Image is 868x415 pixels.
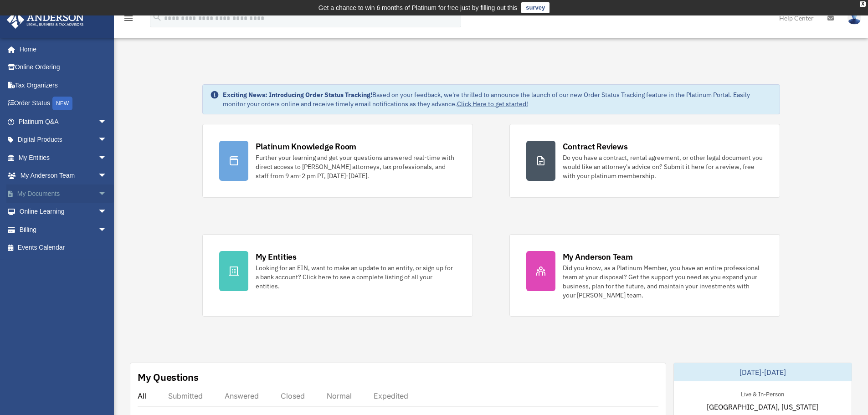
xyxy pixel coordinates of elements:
[202,234,473,317] a: My Entities Looking for an EIN, want to make an update to an entity, or sign up for a bank accoun...
[225,391,259,400] div: Answered
[98,149,116,167] span: arrow_drop_down
[327,391,352,400] div: Normal
[6,94,121,113] a: Order StatusNEW
[256,153,456,180] div: Further your learning and get your questions answered real-time with direct access to [PERSON_NAM...
[6,220,121,239] a: Billingarrow_drop_down
[98,184,116,203] span: arrow_drop_down
[509,234,780,317] a: My Anderson Team Did you know, as a Platinum Member, you have an entire professional team at your...
[6,167,121,185] a: My Anderson Teamarrow_drop_down
[98,113,116,131] span: arrow_drop_down
[4,11,87,29] img: Anderson Advisors Platinum Portal
[138,370,199,384] div: My Questions
[374,391,408,400] div: Expedited
[223,90,772,108] div: Based on your feedback, we're thrilled to announce the launch of our new Order Status Tracking fe...
[6,113,121,131] a: Platinum Q&Aarrow_drop_down
[6,184,121,203] a: My Documentsarrow_drop_down
[256,141,357,152] div: Platinum Knowledge Room
[98,220,116,239] span: arrow_drop_down
[6,239,121,257] a: Events Calendar
[707,401,818,412] span: [GEOGRAPHIC_DATA], [US_STATE]
[563,263,763,300] div: Did you know, as a Platinum Member, you have an entire professional team at your disposal? Get th...
[6,58,121,77] a: Online Ordering
[98,167,116,185] span: arrow_drop_down
[123,16,134,24] a: menu
[6,203,121,221] a: Online Learningarrow_drop_down
[847,11,861,25] img: User Pic
[6,131,121,149] a: Digital Productsarrow_drop_down
[281,391,305,400] div: Closed
[509,124,780,198] a: Contract Reviews Do you have a contract, rental agreement, or other legal document you would like...
[734,389,791,398] div: Live & In-Person
[521,2,550,13] a: survey
[52,97,72,110] div: NEW
[168,391,203,400] div: Submitted
[563,141,628,152] div: Contract Reviews
[6,40,116,58] a: Home
[202,124,473,198] a: Platinum Knowledge Room Further your learning and get your questions answered real-time with dire...
[256,251,297,262] div: My Entities
[6,76,121,94] a: Tax Organizers
[223,91,372,99] strong: Exciting News: Introducing Order Status Tracking!
[138,391,146,400] div: All
[98,203,116,221] span: arrow_drop_down
[860,1,866,7] div: close
[6,149,121,167] a: My Entitiesarrow_drop_down
[318,2,518,13] div: Get a chance to win 6 months of Platinum for free just by filling out this
[256,263,456,291] div: Looking for an EIN, want to make an update to an entity, or sign up for a bank account? Click her...
[152,12,162,22] i: search
[123,13,134,24] i: menu
[563,153,763,180] div: Do you have a contract, rental agreement, or other legal document you would like an attorney's ad...
[563,251,633,262] div: My Anderson Team
[457,100,528,108] a: Click Here to get started!
[98,131,116,149] span: arrow_drop_down
[674,363,852,381] div: [DATE]-[DATE]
